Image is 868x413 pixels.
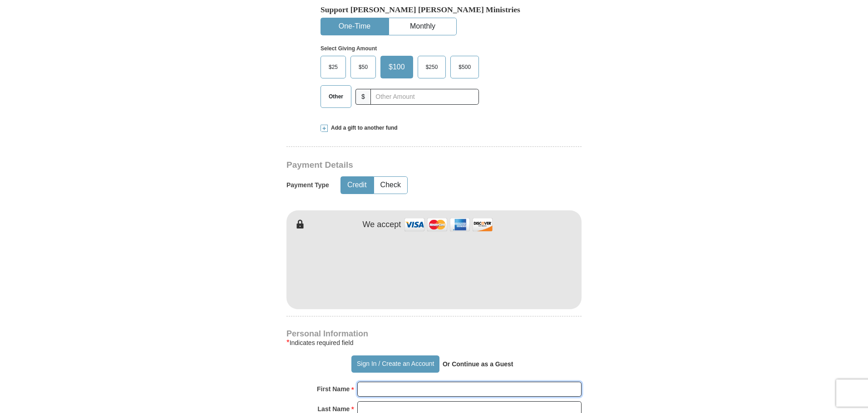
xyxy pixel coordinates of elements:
h3: Payment Details [286,160,518,170]
input: Other Amount [370,89,479,105]
img: credit cards accepted [403,215,494,234]
strong: Or Continue as a Guest [443,360,513,368]
button: Sign In / Create an Account [351,355,439,373]
span: $100 [384,60,409,74]
h5: Support [PERSON_NAME] [PERSON_NAME] Ministries [321,5,547,15]
h4: Personal Information [286,330,582,337]
span: $50 [354,60,372,74]
h4: We accept [363,220,401,230]
span: $25 [324,60,342,74]
button: Monthly [389,18,456,35]
span: $250 [421,60,443,74]
span: Add a gift to another fund [328,124,398,132]
h5: Payment Type [286,181,329,189]
div: Indicates required field [286,337,582,348]
span: Other [324,90,348,103]
strong: First Name [317,383,350,395]
button: Credit [341,177,373,194]
strong: Select Giving Amount [321,45,377,52]
button: Check [374,177,407,194]
span: $ [355,89,371,105]
span: $500 [454,60,475,74]
button: One-Time [321,18,388,35]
